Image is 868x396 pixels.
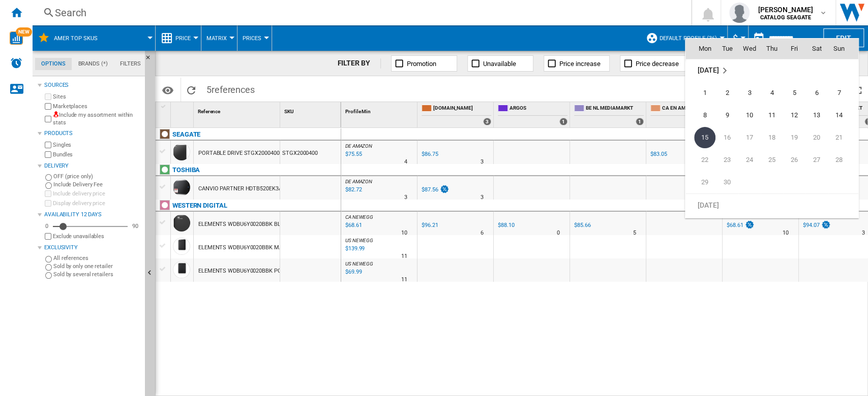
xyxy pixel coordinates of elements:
[685,104,858,126] tr: Week 2
[695,105,715,125] span: 8
[761,126,783,149] td: Thursday September 18 2025
[805,149,828,171] td: Saturday September 27 2025
[698,66,719,74] span: [DATE]
[739,105,760,125] span: 10
[784,105,804,125] span: 12
[716,39,738,59] th: Tue
[783,82,805,104] td: Friday September 5 2025
[761,82,783,104] td: Thursday September 4 2025
[716,171,738,194] td: Tuesday September 30 2025
[739,83,760,103] span: 3
[685,59,858,82] td: September 2025
[783,126,805,149] td: Friday September 19 2025
[783,39,805,59] th: Fri
[685,171,858,194] tr: Week 5
[717,105,737,125] span: 9
[828,149,858,171] td: Sunday September 28 2025
[783,149,805,171] td: Friday September 26 2025
[761,104,783,126] td: Thursday September 11 2025
[738,39,761,59] th: Wed
[829,83,849,103] span: 7
[685,149,858,171] tr: Week 4
[806,83,827,103] span: 6
[783,104,805,126] td: Friday September 12 2025
[828,39,858,59] th: Sun
[685,59,858,82] tr: Week undefined
[685,171,716,194] td: Monday September 29 2025
[695,83,715,103] span: 1
[784,83,804,103] span: 5
[685,194,858,217] tr: Week undefined
[762,105,782,125] span: 11
[738,104,761,126] td: Wednesday September 10 2025
[698,201,719,209] span: [DATE]
[829,105,849,125] span: 14
[685,104,716,126] td: Monday September 8 2025
[716,82,738,104] td: Tuesday September 2 2025
[685,82,716,104] td: Monday September 1 2025
[828,82,858,104] td: Sunday September 7 2025
[716,149,738,171] td: Tuesday September 23 2025
[805,126,828,149] td: Saturday September 20 2025
[716,126,738,149] td: Tuesday September 16 2025
[738,82,761,104] td: Wednesday September 3 2025
[761,39,783,59] th: Thu
[685,149,716,171] td: Monday September 22 2025
[717,83,737,103] span: 2
[685,126,858,149] tr: Week 3
[694,127,715,148] span: 15
[685,39,716,59] th: Mon
[805,82,828,104] td: Saturday September 6 2025
[685,126,716,149] td: Monday September 15 2025
[828,104,858,126] td: Sunday September 14 2025
[716,104,738,126] td: Tuesday September 9 2025
[685,82,858,104] tr: Week 1
[805,104,828,126] td: Saturday September 13 2025
[738,149,761,171] td: Wednesday September 24 2025
[738,126,761,149] td: Wednesday September 17 2025
[761,149,783,171] td: Thursday September 25 2025
[762,83,782,103] span: 4
[828,126,858,149] td: Sunday September 21 2025
[685,39,858,218] md-calendar: Calendar
[805,39,828,59] th: Sat
[806,105,827,125] span: 13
